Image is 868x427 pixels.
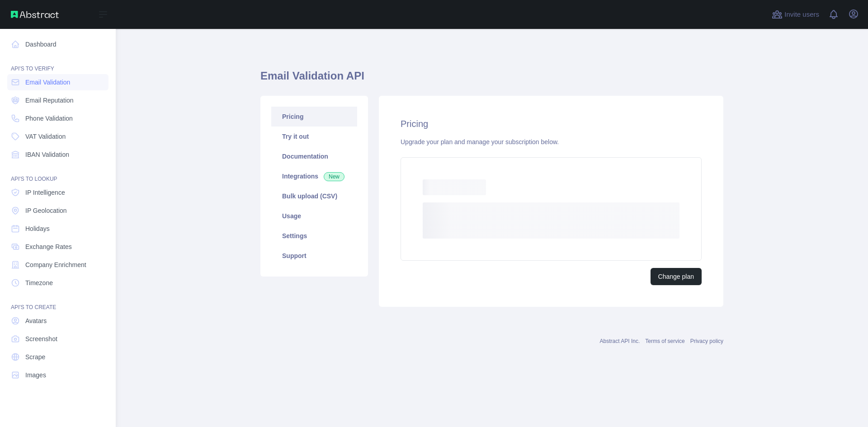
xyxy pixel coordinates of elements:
[25,150,69,159] span: IBAN Validation
[7,239,108,255] a: Exchange Rates
[271,166,357,186] a: Integrations New
[7,54,108,72] div: API'S TO VERIFY
[7,257,108,273] a: Company Enrichment
[401,117,702,130] h2: Pricing
[7,275,108,291] a: Timezone
[25,224,50,233] span: Holidays
[25,96,74,105] span: Email Reputation
[25,278,53,287] span: Timezone
[7,293,108,311] div: API'S TO CREATE
[25,352,45,361] span: Scrape
[7,128,108,145] a: VAT Validation
[600,338,640,344] a: Abstract API Inc.
[651,268,702,285] button: Change plan
[25,132,66,141] span: VAT Validation
[271,107,357,127] a: Pricing
[690,338,723,344] a: Privacy policy
[271,246,357,266] a: Support
[645,338,684,344] a: Terms of service
[260,69,723,90] h1: Email Validation API
[271,206,357,226] a: Usage
[7,221,108,237] a: Holidays
[7,146,108,163] a: IBAN Validation
[784,9,819,20] span: Invite users
[7,36,108,52] a: Dashboard
[25,260,86,269] span: Company Enrichment
[271,226,357,246] a: Settings
[271,186,357,206] a: Bulk upload (CSV)
[401,137,702,146] div: Upgrade your plan and manage your subscription below.
[25,114,73,123] span: Phone Validation
[7,349,108,365] a: Scrape
[271,146,357,166] a: Documentation
[7,313,108,329] a: Avatars
[25,242,72,251] span: Exchange Rates
[11,11,59,18] img: Abstract API
[7,92,108,108] a: Email Reputation
[271,127,357,146] a: Try it out
[25,188,65,197] span: IP Intelligence
[25,206,67,215] span: IP Geolocation
[7,164,108,183] div: API'S TO LOOKUP
[7,184,108,201] a: IP Intelligence
[7,110,108,127] a: Phone Validation
[7,331,108,347] a: Screenshot
[25,78,70,87] span: Email Validation
[7,202,108,219] a: IP Geolocation
[25,334,57,343] span: Screenshot
[7,367,108,383] a: Images
[25,371,46,380] span: Images
[324,172,344,181] span: New
[7,74,108,90] a: Email Validation
[25,316,47,325] span: Avatars
[770,7,821,22] button: Invite users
